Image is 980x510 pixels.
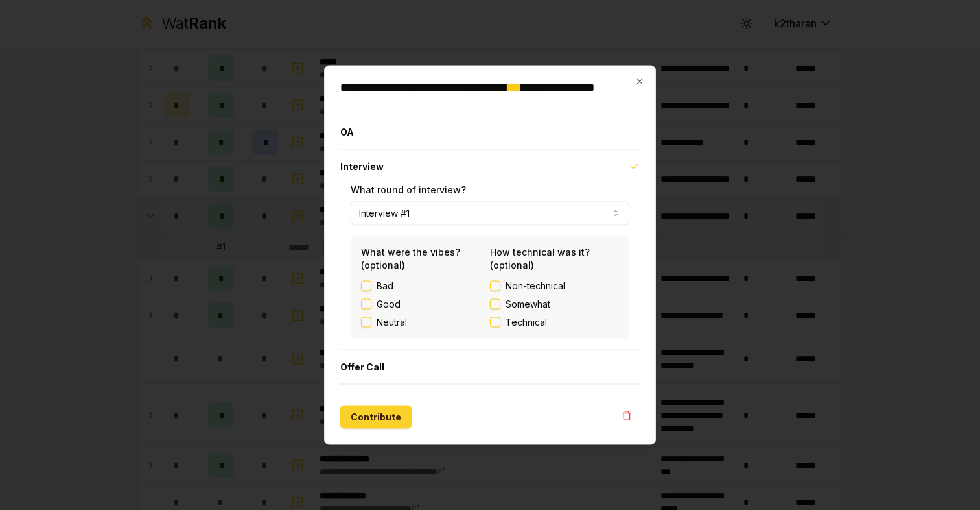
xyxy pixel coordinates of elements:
[377,298,401,311] label: Good
[490,299,500,310] button: Somewhat
[506,298,550,311] span: Somewhat
[361,247,460,271] label: What were the vibes? (optional)
[340,350,640,384] button: Offer Call
[340,406,412,429] button: Contribute
[351,184,466,195] label: What round of interview?
[490,281,500,291] button: Non-technical
[340,184,640,350] div: Interview
[506,280,565,293] span: Non-technical
[340,150,640,184] button: Interview
[340,115,640,149] button: OA
[490,317,500,328] button: Technical
[377,316,407,329] label: Neutral
[377,280,393,293] label: Bad
[506,316,547,329] span: Technical
[490,247,590,271] label: How technical was it? (optional)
